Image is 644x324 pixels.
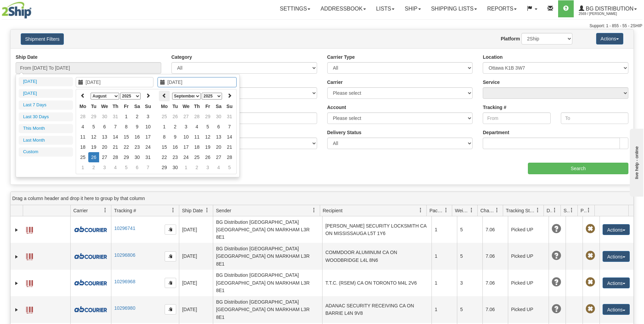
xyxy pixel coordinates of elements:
a: Shipping lists [426,0,482,17]
td: 2 [170,122,181,132]
td: BG Distribution [GEOGRAPHIC_DATA] [GEOGRAPHIC_DATA] ON MARKHAM L3R 8E1 [213,296,322,323]
label: Carrier Type [327,54,355,60]
td: 28 [77,111,88,122]
td: 6 [213,122,224,132]
td: 5 [121,162,132,173]
td: 18 [77,142,88,152]
td: 15 [159,142,170,152]
span: Tracking # [114,207,136,214]
img: 10087 - A&B Courier [73,252,108,260]
a: 10296741 [114,226,135,231]
td: 23 [170,152,181,162]
th: Sa [132,101,143,111]
td: 31 [143,152,153,162]
td: 12 [88,132,99,142]
th: Sa [213,101,224,111]
div: grid grouping header [11,192,633,205]
td: 1 [181,162,191,173]
td: 1 [431,270,457,296]
td: COMMDOOR ALUMINUM CA ON WOODBRIDGE L4L 8N6 [322,243,431,269]
button: Actions [603,304,630,315]
td: 1 [121,111,132,122]
td: 5 [457,216,482,243]
a: 10296806 [114,252,135,258]
img: 10087 - A&B Courier [73,305,108,313]
img: 10087 - A&B Courier [73,279,108,287]
a: Weight filter column settings [466,204,477,216]
a: Tracking # filter column settings [167,204,179,216]
td: [DATE] [179,270,213,296]
td: 27 [213,152,224,162]
th: Su [143,101,153,111]
td: 2 [191,162,202,173]
td: 3 [202,162,213,173]
td: 12 [202,132,213,142]
td: 31 [224,111,235,122]
button: Copy to clipboard [165,251,176,262]
button: Copy to clipboard [165,304,176,314]
a: Reports [482,0,522,17]
td: 27 [181,111,191,122]
td: 3 [457,270,482,296]
input: From [483,112,550,124]
button: Copy to clipboard [165,224,176,235]
span: Pickup Not Assigned [586,251,595,260]
td: BG Distribution [GEOGRAPHIC_DATA] [GEOGRAPHIC_DATA] ON MARKHAM L3R 8E1 [213,243,322,269]
td: 7.06 [482,216,508,243]
td: 1 [77,162,88,173]
td: 26 [202,152,213,162]
a: Expand [13,306,20,313]
td: 14 [110,132,121,142]
th: Th [191,101,202,111]
td: 26 [88,152,99,162]
span: Pickup Not Assigned [586,224,595,234]
td: 19 [202,142,213,152]
td: 14 [224,132,235,142]
td: 5 [202,122,213,132]
label: Delivery Status [327,129,362,136]
td: 7 [224,122,235,132]
td: 29 [121,152,132,162]
td: 28 [224,152,235,162]
th: Fr [121,101,132,111]
th: We [181,101,191,111]
td: 16 [132,132,143,142]
td: 8 [159,132,170,142]
td: 7.06 [482,296,508,323]
span: Unknown [552,251,561,260]
span: Sender [216,207,231,214]
td: 11 [77,132,88,142]
a: Pickup Status filter column settings [583,204,594,216]
td: 3 [143,111,153,122]
li: Custom [19,147,73,157]
a: Label [26,277,33,288]
label: Platform [501,35,520,42]
td: 17 [181,142,191,152]
span: Pickup Not Assigned [586,304,595,314]
span: Recipient [323,207,343,214]
span: Pickup Not Assigned [586,277,595,287]
td: 31 [110,111,121,122]
label: Carrier [327,79,343,86]
td: 9 [170,132,181,142]
a: Packages filter column settings [440,204,452,216]
a: Shipment Issues filter column settings [566,204,577,216]
td: 29 [88,111,99,122]
span: BG Distribution [584,6,633,12]
a: Tracking Status filter column settings [532,204,544,216]
a: Recipient filter column settings [415,204,426,216]
button: Actions [603,224,630,235]
a: Ship [400,0,426,17]
button: Shipment Filters [21,33,64,45]
th: Th [110,101,121,111]
a: Expand [13,227,20,233]
a: Expand [13,253,20,260]
td: 1 [431,216,457,243]
span: Pickup Status [581,207,586,214]
td: 16 [170,142,181,152]
td: 4 [191,122,202,132]
input: To [561,112,628,124]
span: Tracking Status [506,207,535,214]
a: Expand [13,280,20,287]
span: Carrier [73,207,88,214]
